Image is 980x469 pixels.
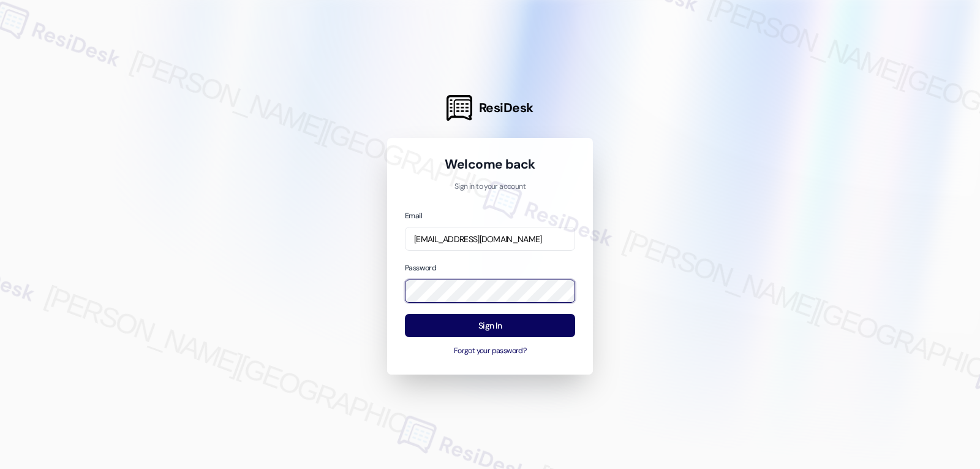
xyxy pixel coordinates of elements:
p: Sign in to your account [405,181,575,193]
img: ResiDesk Logo [447,95,472,121]
label: Password [405,263,436,273]
span: ResiDesk [479,99,533,116]
h1: Welcome back [405,156,575,173]
button: Forgot your password? [405,346,575,357]
label: Email [405,211,422,221]
input: name@example.com [405,227,575,251]
button: Sign In [405,314,575,338]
